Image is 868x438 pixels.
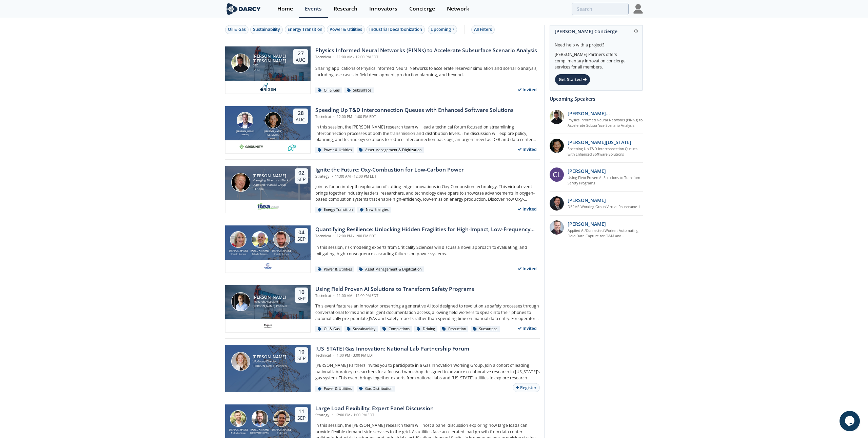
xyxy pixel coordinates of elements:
[330,413,334,417] span: •
[231,54,250,73] img: Ruben Rodriguez Torrado
[315,124,540,143] p: In this session, the [PERSON_NAME] research team will lead a technical forum focused on streamlin...
[315,207,355,213] div: Energy Transition
[555,48,638,71] div: [PERSON_NAME] Partners offers complimentary innovation concierge services for all members.
[228,253,249,255] div: Criticality Sciences
[332,293,336,298] span: •
[231,292,250,311] img: Juan Mayol
[249,432,271,434] div: [GEOGRAPHIC_DATA]
[550,139,564,153] img: 1b183925-147f-4a47-82c9-16eeeed5003c
[225,3,262,15] img: logo-wide.svg
[369,6,397,12] div: Innovators
[315,266,354,273] div: Power & Utilities
[315,285,474,293] div: Using Field Proven AI Solutions to Transform Safety Programs
[264,262,272,270] img: f59c13b7-8146-4c0f-b540-69d0cf6e4c34
[315,293,474,299] div: Technical 11:00 AM - 12:00 PM EDT
[344,87,374,94] div: Subsurface
[253,68,287,72] div: [URL]
[239,143,263,151] img: 10e008b0-193f-493d-a134-a0520e334597
[315,234,540,239] div: Technical 12:00 PM - 1:00 PM EDT
[297,236,305,242] div: Sep
[568,146,643,157] a: Speeding Up T&D Interconnection Queues with Enhanced Software Solutions
[271,253,292,255] div: Criticality Sciences
[357,266,424,273] div: Asset Management & Digitization
[550,110,564,124] img: 20112e9a-1f67-404a-878c-a26f1c79f5da
[357,207,391,213] div: New Energies
[332,353,336,358] span: •
[253,63,287,68] div: CEO
[380,326,412,332] div: Completions
[288,26,322,33] div: Energy Transition
[471,25,495,34] button: All Filters
[315,114,514,120] div: Technical 12:00 PM - 1:00 PM EDT
[235,133,256,136] div: GridUnity
[262,137,283,140] div: envelio
[515,264,540,273] div: Invited
[315,362,540,381] p: [PERSON_NAME] Partners invites you to participate in a Gas Innovation Working Group. Join a cohor...
[228,432,249,434] div: The Brattle Group
[440,326,468,332] div: Production
[332,114,336,119] span: •
[253,359,287,364] div: VP, Group Director
[256,202,280,211] img: e2203200-5b7a-4eed-a60e-128142053302
[271,249,292,253] div: [PERSON_NAME]
[633,4,643,14] img: Profile
[330,26,362,33] div: Power & Utilities
[515,145,540,154] div: Invited
[568,197,606,204] p: [PERSON_NAME]
[515,205,540,213] div: Invited
[315,87,342,94] div: Oil & Gas
[265,112,281,128] img: Luigi Montana
[315,404,434,413] div: Large Load Flexibility: Expert Panel Discussion
[249,249,271,253] div: [PERSON_NAME]
[296,57,305,63] div: Aug
[237,112,253,128] img: Brian Fitzsimons
[253,187,289,191] div: ITEA spa
[568,139,631,146] p: [PERSON_NAME][US_STATE]
[252,410,268,427] img: Tyler Norris
[228,428,249,432] div: [PERSON_NAME]
[568,110,643,117] p: [PERSON_NAME] [PERSON_NAME]
[315,106,514,114] div: Speeding Up T&D Interconnection Queues with Enhanced Software Solutions
[297,349,305,355] div: 10
[515,324,540,333] div: Invited
[555,37,638,48] div: Need help with a project?
[357,386,395,392] div: Gas Distribution
[231,352,250,371] img: Lindsey Motlow
[228,249,249,253] div: [PERSON_NAME]
[568,175,643,186] a: Using Field Proven AI Solutions to Transform Safety Programs
[572,3,629,15] input: Advanced Search
[315,345,469,353] div: [US_STATE] Gas Innovation: National Lab Partnership Forum
[297,415,305,421] div: Sep
[253,364,287,368] div: [PERSON_NAME] Partners
[249,428,271,432] div: [PERSON_NAME]
[555,25,638,37] div: [PERSON_NAME] Concierge
[296,117,305,123] div: Aug
[515,85,540,94] div: Invited
[550,220,564,235] img: 257d1208-f7de-4aa6-9675-f79dcebd2004
[550,196,564,211] img: 47e0ea7c-5f2f-49e4-bf12-0fca942f69fc
[225,106,540,154] a: Brian Fitzsimons [PERSON_NAME] GridUnity Luigi Montana [PERSON_NAME][US_STATE] envelio 28 Aug Spe...
[315,413,434,418] div: Strategy 12:00 PM - 1:00 PM EDT
[568,220,606,227] p: [PERSON_NAME]
[228,26,246,33] div: Oil & Gas
[253,295,287,300] div: [PERSON_NAME]
[296,50,305,57] div: 27
[344,326,378,332] div: Sustainability
[273,410,290,427] img: Nick Guay
[225,285,540,333] a: Juan Mayol [PERSON_NAME] Research Associate [PERSON_NAME] Partners 10 Sep Using Field Proven AI S...
[225,166,540,213] a: Patrick Imeson [PERSON_NAME] Managing Director at Black Diamond Financial Group ITEA spa 02 Sep I...
[225,25,249,34] button: Oil & Gas
[327,25,365,34] button: Power & Utilities
[568,228,643,239] a: Applied AI/Connected Worker: Automating Field Data Capture for O&M and Construction
[315,65,540,78] p: Sharing applications of Physics Informed Neural Networks to accelerate reservoir simulation and s...
[230,231,246,248] img: Susan Ginsburg
[252,231,268,248] img: Ben Ruddell
[315,244,540,257] p: In this session, risk modeling experts from Criticality Sciences will discuss a novel approach to...
[471,326,500,332] div: Subsurface
[273,231,290,248] img: Ross Dakin
[474,26,492,33] div: All Filters
[409,6,435,12] div: Concierge
[253,26,280,33] div: Sustainability
[258,83,278,91] img: origen.ai.png
[357,147,424,153] div: Asset Management & Digitization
